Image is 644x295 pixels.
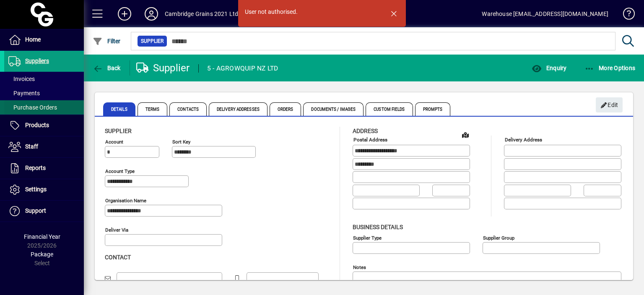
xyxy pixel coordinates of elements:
a: Reports [4,158,84,179]
a: Payments [4,86,84,100]
span: Invoices [8,76,35,82]
span: Back [93,65,121,71]
button: Filter [91,34,123,49]
mat-label: Supplier group [483,235,514,240]
a: Knowledge Base [617,2,634,29]
mat-label: Notes [353,264,366,270]
span: Contacts [169,102,207,116]
span: More Options [584,65,636,71]
mat-label: Organisation name [105,198,146,204]
mat-label: Account Type [105,168,135,174]
mat-label: Sort key [172,139,190,145]
a: Purchase Orders [4,100,84,115]
span: Purchase Orders [8,104,57,111]
span: Edit [600,98,618,112]
div: 5 - AGROWQUIP NZ LTD [207,62,278,75]
a: Staff [4,136,84,157]
span: Suppliers [25,57,49,64]
button: Add [111,6,138,21]
button: Profile [138,6,165,21]
span: Settings [25,186,47,193]
span: Enquiry [532,65,566,71]
span: Products [25,122,49,128]
span: Payments [8,90,40,97]
a: Support [4,201,84,222]
span: Support [25,207,46,214]
span: Financial Year [24,233,60,240]
mat-label: Deliver via [105,227,128,233]
a: Home [4,29,84,50]
mat-label: Supplier type [353,235,382,240]
mat-label: Account [105,139,123,145]
a: View on map [459,128,472,141]
span: Delivery Addresses [209,102,267,116]
span: Business details [353,224,403,230]
span: Address [353,128,378,134]
button: Edit [596,97,623,112]
span: Supplier [141,37,164,45]
div: Supplier [136,61,190,75]
span: Contact [105,254,131,261]
span: Filter [93,38,121,44]
span: Prompts [415,102,451,116]
div: Warehouse [EMAIL_ADDRESS][DOMAIN_NAME] [482,7,608,21]
a: Settings [4,179,84,200]
span: Staff [25,143,38,150]
span: Details [103,102,135,116]
div: Cambridge Grains 2021 Ltd [165,7,238,21]
span: Package [31,251,53,258]
span: Orders [270,102,301,116]
span: Custom Fields [366,102,413,116]
a: Invoices [4,72,84,86]
button: More Options [582,60,638,76]
app-page-header-button: Back [84,60,130,76]
a: Products [4,115,84,136]
span: Terms [138,102,168,116]
span: Home [25,36,41,43]
span: Reports [25,164,46,171]
span: Documents / Images [303,102,364,116]
span: Supplier [105,128,132,134]
button: Enquiry [530,60,569,76]
button: Back [91,60,123,76]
